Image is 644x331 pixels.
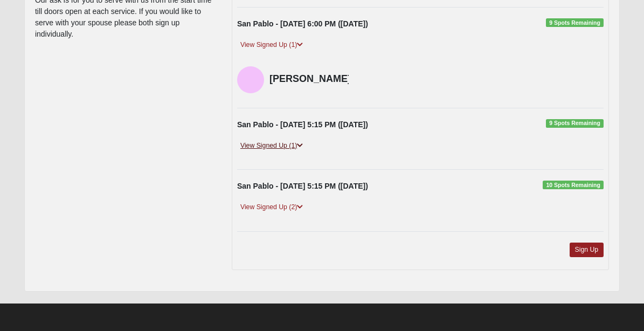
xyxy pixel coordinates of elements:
[237,182,368,190] strong: San Pablo - [DATE] 5:15 PM ([DATE])
[543,181,604,189] span: 10 Spots Remaining
[546,18,604,27] span: 9 Spots Remaining
[546,119,604,128] span: 9 Spots Remaining
[237,39,306,51] a: View Signed Up (1)
[237,66,264,93] img: Carl Eurenius
[237,120,368,129] strong: San Pablo - [DATE] 5:15 PM ([DATE])
[237,202,306,213] a: View Signed Up (2)
[237,19,368,28] strong: San Pablo - [DATE] 6:00 PM ([DATE])
[269,73,351,85] h4: [PERSON_NAME]
[570,243,604,257] a: Sign Up
[237,140,306,151] a: View Signed Up (1)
